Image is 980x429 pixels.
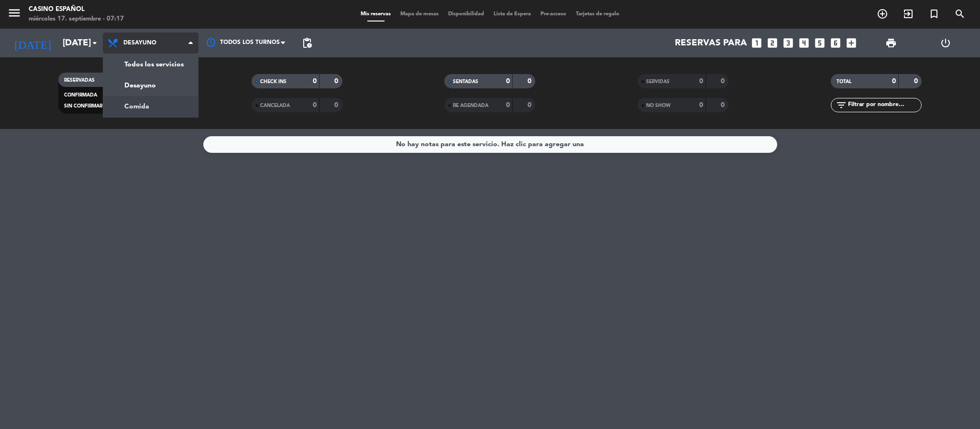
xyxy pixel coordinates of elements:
div: No hay notas para este servicio. Haz clic para agregar una [396,139,584,150]
span: RESERVADAS [64,78,95,83]
input: Filtrar por nombre... [847,100,921,110]
strong: 0 [528,78,533,85]
i: turned_in_not [928,8,940,20]
span: Lista de Espera [489,11,536,17]
strong: 0 [699,102,703,108]
span: CHECK INS [260,79,286,84]
strong: 0 [528,102,533,108]
i: [DATE] [7,32,58,54]
span: RE AGENDADA [453,103,488,108]
span: CANCELADA [260,103,290,108]
button: menu [7,6,22,23]
span: Desayuno [123,40,156,46]
a: Comida [103,96,198,117]
span: pending_actions [301,37,313,49]
strong: 0 [721,102,727,108]
span: CONFIRMADA [64,93,97,97]
i: looks_one [750,37,763,49]
strong: 0 [313,102,317,108]
div: miércoles 17. septiembre - 07:17 [29,14,124,24]
a: Desayuno [103,75,198,96]
span: SENTADAS [453,79,478,84]
span: TOTAL [837,79,851,84]
i: arrow_drop_down [89,37,100,49]
span: NO SHOW [646,103,671,108]
i: looks_5 [814,37,826,49]
i: add_box [845,37,858,49]
span: Disponibilidad [443,11,489,17]
strong: 0 [313,78,317,85]
span: print [885,37,897,49]
strong: 0 [506,102,510,108]
i: looks_6 [829,37,842,49]
strong: 0 [334,78,340,85]
i: search [954,8,966,20]
i: looks_4 [798,37,810,49]
i: add_circle_outline [877,8,888,20]
a: Todos los servicios [103,54,198,75]
strong: 0 [699,78,703,85]
span: Pre-acceso [536,11,571,17]
strong: 0 [721,78,727,85]
i: power_settings_new [940,37,951,49]
strong: 0 [914,78,920,85]
strong: 0 [506,78,510,85]
span: Mis reservas [356,11,396,17]
span: SIN CONFIRMAR [64,104,102,108]
span: Mapa de mesas [396,11,443,17]
span: Reservas para [675,38,747,48]
i: filter_list [836,99,847,111]
i: exit_to_app [903,8,914,20]
i: menu [7,6,22,20]
i: looks_3 [782,37,794,49]
div: Casino Español [29,5,124,14]
i: looks_two [766,37,779,49]
strong: 0 [334,102,340,108]
span: Tarjetas de regalo [571,11,624,17]
span: SERVIDAS [646,79,670,84]
div: LOG OUT [918,29,973,57]
strong: 0 [892,78,896,85]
